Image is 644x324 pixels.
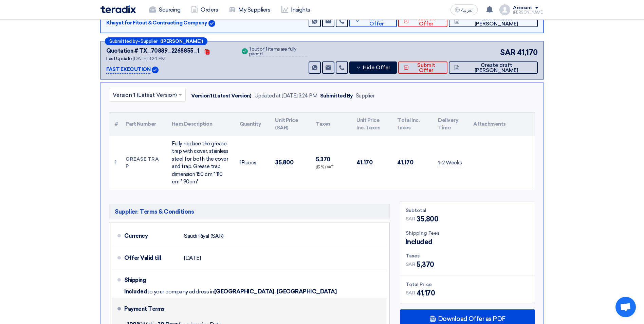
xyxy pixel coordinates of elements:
span: 35,800 [275,159,293,166]
a: Insights [276,2,316,17]
div: Quotation # TX_70889_2268855_1 [106,47,200,55]
img: Teradix logo [100,5,136,13]
div: Payment Terms [124,301,379,317]
span: SAR [500,47,516,58]
span: Submitted by [109,39,138,43]
button: Submit Offer [398,61,447,74]
button: Create draft [PERSON_NAME] [449,15,538,27]
div: Account [513,5,532,11]
span: 41,170 [417,288,435,298]
span: 5,370 [316,156,330,163]
div: Updated at [DATE] 3:24 PM [254,92,317,100]
p: FAST EXECUTION [106,66,150,74]
span: [DATE] [184,255,201,262]
button: Create draft [PERSON_NAME] [449,61,538,74]
span: Create draft [PERSON_NAME] [461,16,532,26]
div: Supplier [356,92,375,100]
div: Shipping [124,272,179,288]
div: Currency [124,228,179,244]
b: ([PERSON_NAME]) [160,39,203,43]
th: # [109,112,120,136]
th: Taxes [310,112,351,136]
button: Show Offer [349,15,397,27]
span: 5,370 [417,259,434,270]
th: Unit Price Inc. Taxes [351,112,392,136]
div: Offer Valid till [124,250,179,266]
span: to your company address in [147,288,214,295]
button: Hide Offer [349,61,397,74]
th: Total Inc. taxes [392,112,433,136]
div: Subtotal [406,207,529,214]
span: [DATE] 3:24 PM [133,56,165,61]
a: Open chat [615,297,636,317]
td: Pieces [234,136,270,190]
td: 1 [109,136,120,190]
div: 1 out of 1 items are fully priced [249,47,307,57]
span: Last Update [106,56,132,61]
div: Fully replace the grease trap with cover, stainless steel for both the cover and trap. Grease tra... [172,140,229,186]
th: Quantity [234,112,270,136]
span: Supplier [141,39,158,43]
img: Verified Account [152,67,159,73]
span: SAR [406,215,416,222]
span: Hide Offer [363,65,390,70]
span: العربية [461,8,474,13]
span: Submit Offer [410,63,442,73]
button: Submit Offer [398,15,447,27]
a: My Suppliers [223,2,276,17]
th: Unit Price (SAR) [270,112,310,136]
th: Delivery Time [433,112,468,136]
span: Submit Offer [410,16,442,26]
th: Part Number [120,112,166,136]
th: Item Description [166,112,234,136]
td: GREASE TRAP [120,136,166,190]
span: Create draft [PERSON_NAME] [461,63,532,73]
div: [PERSON_NAME] [513,11,544,14]
span: Download Offer as PDF [438,316,505,322]
span: 41,170 [517,47,538,58]
img: Verified Account [208,20,215,27]
button: العربية [450,4,478,15]
a: Sourcing [144,2,186,17]
img: profile_test.png [499,4,510,15]
div: Shipping Fees [406,230,529,237]
span: Show Offer [362,16,391,26]
div: (15 %) VAT [316,165,346,170]
span: 1 [240,160,241,166]
span: 41,170 [397,159,413,166]
span: Included [124,288,147,295]
h5: Supplier: Terms & Conditions [109,204,390,219]
p: Khayat for Fitout & Contracting Company [106,19,207,27]
a: Orders [186,2,223,17]
span: [GEOGRAPHIC_DATA], [GEOGRAPHIC_DATA] [214,288,337,295]
span: SAR [406,261,416,268]
div: Submitted By [320,92,353,100]
span: 35,800 [417,214,438,224]
th: Attachments [468,112,535,136]
span: 41,170 [356,159,372,166]
span: Included [406,237,433,247]
div: – [105,37,207,45]
div: Total Price [406,281,529,288]
span: SAR [406,289,416,296]
div: Version 1 (Latest Version) [191,92,252,100]
span: 1-2 Weeks [438,160,462,166]
div: Taxes [406,252,529,259]
div: Saudi Riyal (SAR) [184,230,224,242]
